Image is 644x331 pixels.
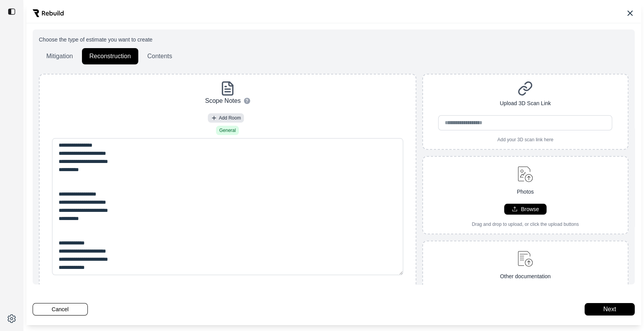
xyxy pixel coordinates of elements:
p: Other documentation [500,272,551,281]
span: ? [245,98,248,104]
p: Add room-specific notes and details [191,284,265,290]
img: toggle sidebar [8,8,16,16]
img: upload-document.svg [514,248,536,269]
button: Reconstruction [82,48,138,64]
span: Add Room [219,115,241,121]
p: Scope Notes [205,96,241,106]
span: General [219,127,236,133]
button: Next [585,303,635,315]
button: General [216,126,239,135]
button: Cancel [33,303,88,315]
p: Upload 3D Scan Link [500,99,551,107]
p: Choose the type of estimate you want to create [39,36,628,43]
button: Browse [504,204,547,215]
button: Mitigation [39,48,80,64]
p: Browse [521,205,539,213]
p: Drag and drop to upload, or click the upload buttons [472,221,579,227]
p: Add your 3D scan link here [497,137,553,143]
button: Add Room [208,113,244,123]
button: Contents [140,48,179,64]
p: Photos [517,188,534,196]
img: Rebuild [33,9,64,17]
img: upload-image.svg [514,163,536,185]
